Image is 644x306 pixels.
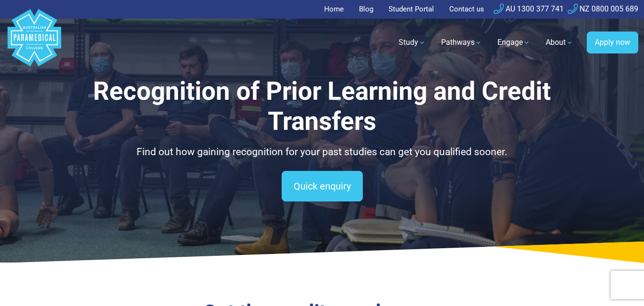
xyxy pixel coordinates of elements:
[540,29,579,56] a: About
[53,145,591,160] p: Find out how gaining recognition for your past studies can get you qualified sooner.
[492,29,536,56] a: Engage
[568,4,638,13] a: NZ 0800 005 689
[282,171,363,201] a: Quick enquiry
[494,4,564,13] a: AU 1300 377 741
[6,19,63,67] a: Australian Paramedical College
[53,76,591,137] h1: Recognition of Prior Learning and Credit Transfers
[587,32,638,53] a: Apply now
[393,29,432,56] a: Study
[435,29,488,56] a: Pathways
